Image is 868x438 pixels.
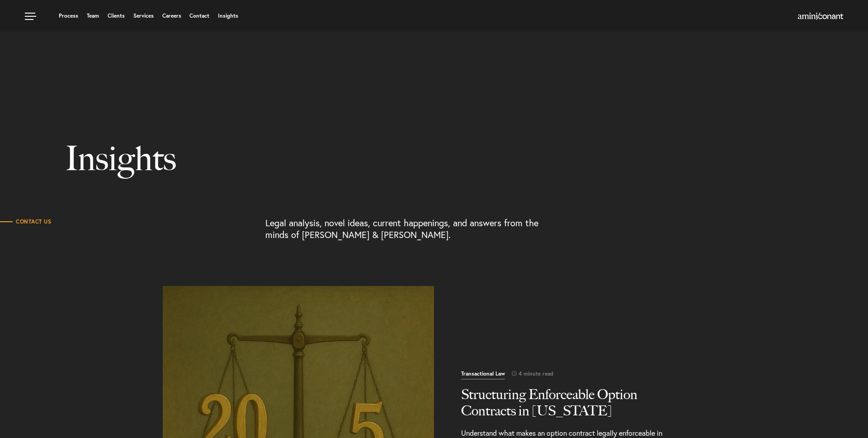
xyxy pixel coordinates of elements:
[798,13,843,20] a: Home
[798,13,843,20] img: Amini & Conant
[133,13,154,19] a: Services
[108,13,125,19] a: Clients
[505,371,553,376] span: 4 minute read
[189,13,209,19] a: Contact
[218,13,238,19] a: Insights
[512,371,517,376] img: icon-time-light.svg
[265,217,557,241] p: Legal analysis, novel ideas, current happenings, and answers from the minds of [PERSON_NAME] & [P...
[59,13,78,19] a: Process
[162,13,181,19] a: Careers
[87,13,99,19] a: Team
[461,386,678,419] h2: Structuring Enforceable Option Contracts in [US_STATE]
[461,371,505,380] span: Transactional Law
